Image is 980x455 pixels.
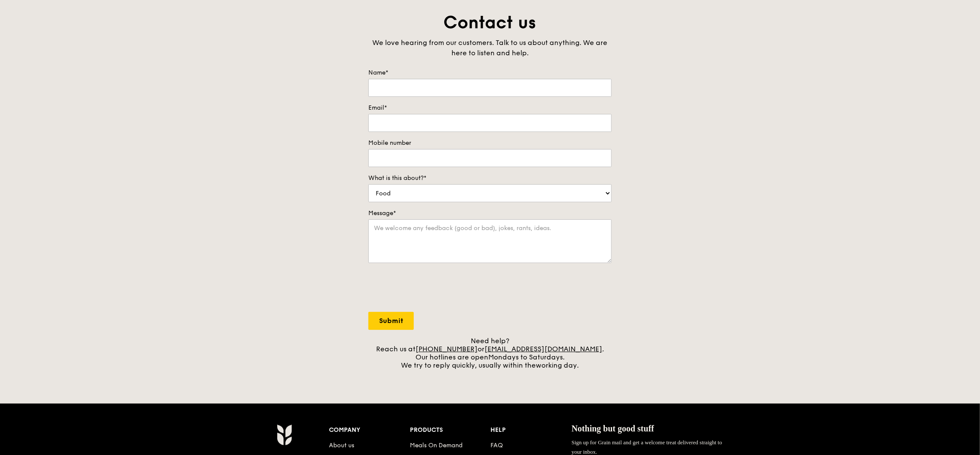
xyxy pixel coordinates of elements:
span: Nothing but good stuff [571,424,654,433]
span: Mondays to Saturdays. [488,353,565,361]
iframe: reCAPTCHA [368,272,499,305]
a: FAQ [491,442,503,449]
span: Sign up for Grain mail and get a welcome treat delivered straight to your inbox. [571,439,722,455]
div: Products [410,424,491,436]
label: What is this about?* [368,174,612,183]
a: Meals On Demand [410,442,463,449]
label: Email* [368,104,612,112]
input: Submit [368,312,414,330]
img: Grain [277,424,292,446]
div: Need help? Reach us at or . Our hotlines are open We try to reply quickly, usually within the [368,337,612,369]
label: Mobile number [368,139,612,147]
div: We love hearing from our customers. Talk to us about anything. We are here to listen and help. [368,38,612,58]
div: Company [329,424,410,436]
label: Name* [368,69,612,77]
label: Message* [368,209,612,218]
h1: Contact us [368,11,612,34]
a: About us [329,442,354,449]
span: working day. [536,361,579,369]
div: Help [491,424,572,436]
a: [PHONE_NUMBER] [415,345,478,353]
a: [EMAIL_ADDRESS][DOMAIN_NAME] [484,345,602,353]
